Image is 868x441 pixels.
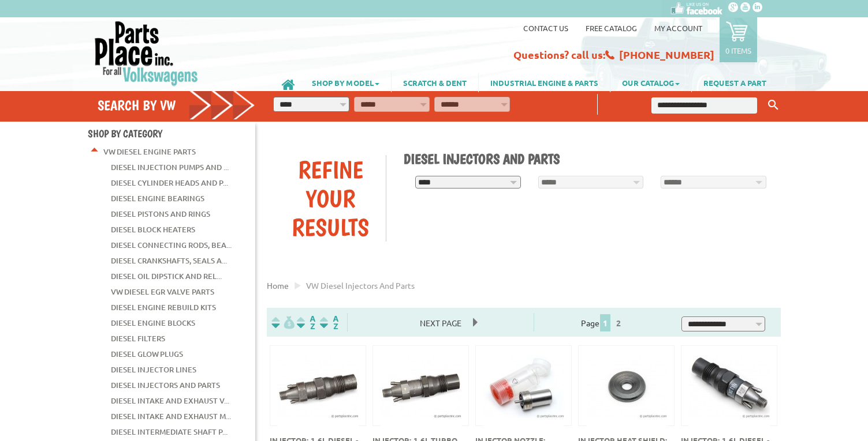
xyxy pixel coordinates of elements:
a: SCRATCH & DENT [392,73,478,92]
a: SHOP BY MODEL [300,73,391,92]
span: 1 [600,314,610,331]
a: Diesel Engine Blocks [111,315,195,330]
a: Contact us [523,23,568,33]
img: Parts Place Inc! [94,20,199,86]
h1: Diesel Injectors and Parts [404,150,772,167]
a: OUR CATALOG [610,73,691,92]
a: Diesel Block Heaters [111,222,195,237]
a: 2 [613,318,624,328]
a: Diesel Cylinder Heads and P... [111,175,228,190]
a: VW Diesel EGR Valve Parts [111,284,214,299]
a: Next Page [408,318,473,328]
a: Diesel Filters [111,331,165,346]
a: Diesel Intermediate Shaft P... [111,424,228,439]
a: Diesel Intake and Exhaust V... [111,393,229,408]
a: Diesel Connecting Rods, Bea... [111,238,232,252]
a: REQUEST A PART [692,73,778,92]
a: Diesel Injection Pumps and ... [111,160,229,175]
a: Diesel Intake and Exhaust M... [111,409,231,424]
a: My Account [654,23,702,33]
a: Diesel Engine Bearings [111,191,204,206]
h4: Search by VW [98,97,256,114]
a: Diesel Engine Rebuild Kits [111,300,216,315]
button: Keyword Search [765,96,782,115]
p: 0 items [725,46,751,55]
span: VW diesel injectors and parts [306,280,415,291]
h4: Shop By Category [88,127,255,140]
img: Sort by Headline [295,316,318,329]
a: Diesel Oil Dipstick and Rel... [111,269,222,284]
a: Diesel Injectors and Parts [111,378,220,393]
a: Diesel Pistons and Rings [111,206,210,221]
a: Diesel Injector Lines [111,362,196,377]
a: Diesel Glow Plugs [111,346,183,361]
span: Next Page [408,314,473,331]
a: VW Diesel Engine Parts [103,144,196,159]
img: filterpricelow.svg [271,316,295,329]
img: Sort by Sales Rank [318,316,341,329]
a: INDUSTRIAL ENGINE & PARTS [479,73,610,92]
a: Diesel Crankshafts, Seals a... [111,253,227,268]
a: Free Catalog [586,23,637,33]
div: Page [534,313,671,331]
a: Home [267,280,289,291]
div: Refine Your Results [275,155,386,242]
a: 0 items [720,17,757,62]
